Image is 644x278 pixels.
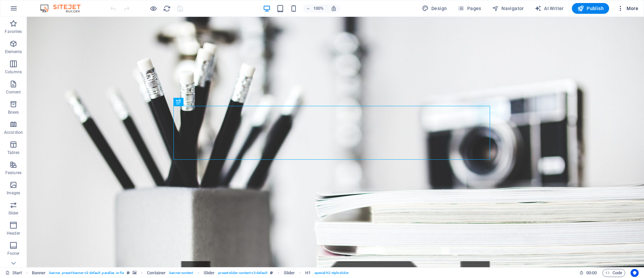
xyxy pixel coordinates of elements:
span: Click to select. Double-click to edit [32,269,46,277]
span: : [591,270,592,275]
span: . banner-content [168,269,193,277]
p: Content [6,89,21,95]
nav: breadcrumb [32,269,349,277]
button: Code [602,269,625,277]
span: Pages [458,5,481,12]
span: . preset-slider-content-v3-default [217,269,267,277]
span: Design [422,5,447,12]
i: This element is a customizable preset [270,271,273,275]
i: Reload page [163,5,171,12]
i: This element is a customizable preset [127,271,130,275]
p: Images [7,190,20,196]
p: Accordion [4,130,23,135]
h6: Session time [579,269,597,277]
button: Navigator [489,3,527,14]
h6: 100% [313,4,324,12]
span: AI Writer [535,5,564,12]
p: Favorites [5,29,22,34]
button: Click here to leave preview mode and continue editing [149,4,157,12]
span: Navigator [492,5,524,12]
span: Code [605,269,622,277]
button: Design [419,3,450,14]
span: Click to select. Double-click to edit [204,269,215,277]
button: Pages [455,3,484,14]
p: Slider [8,210,19,216]
button: Usercentrics [631,269,639,277]
p: Boxes [8,110,19,115]
i: This element contains a background [132,271,137,275]
button: AI Writer [532,3,567,14]
p: Features [5,170,21,175]
p: Header [7,231,20,236]
a: Click to cancel selection. Double-click to open Pages [5,269,22,277]
span: Click to select. Double-click to edit [284,269,295,277]
span: . special-h2-style-slider [314,269,349,277]
div: Design (Ctrl+Alt+Y) [419,3,450,14]
span: Publish [577,5,604,12]
span: Click to select. Double-click to edit [147,269,166,277]
button: Publish [572,3,609,14]
p: Columns [5,69,22,75]
button: reload [163,4,171,12]
button: 100% [303,4,327,12]
span: Click to select. Double-click to edit [305,269,311,277]
p: Footer [7,251,19,256]
p: Elements [5,49,22,54]
i: On resize automatically adjust zoom level to fit chosen device. [331,5,337,11]
button: More [614,3,641,14]
span: More [617,5,638,12]
img: Editor Logo [39,4,89,12]
span: . banner .preset-banner-v3-default .parallax .ie-fix [48,269,124,277]
p: Tables [7,150,19,155]
span: 00 00 [586,269,597,277]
